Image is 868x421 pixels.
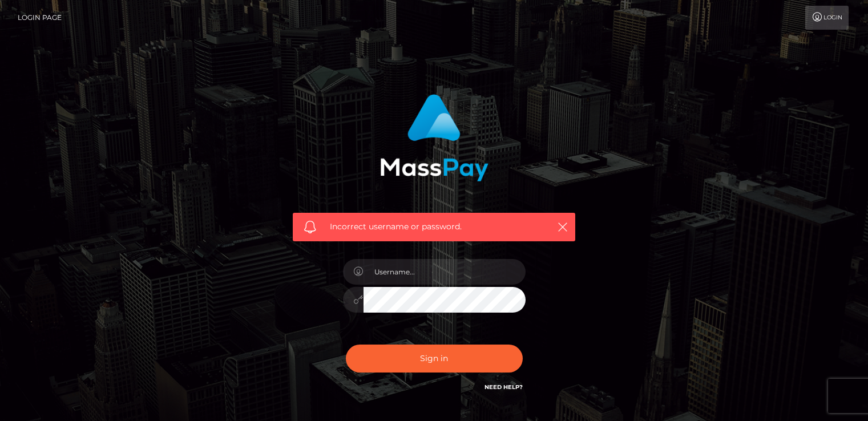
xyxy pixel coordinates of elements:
[18,6,62,30] a: Login Page
[364,259,526,285] input: Username...
[346,345,523,373] button: Sign in
[380,94,488,181] img: MassPay Login
[805,6,849,30] a: Login
[330,221,538,233] span: Incorrect username or password.
[485,383,523,391] a: Need Help?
